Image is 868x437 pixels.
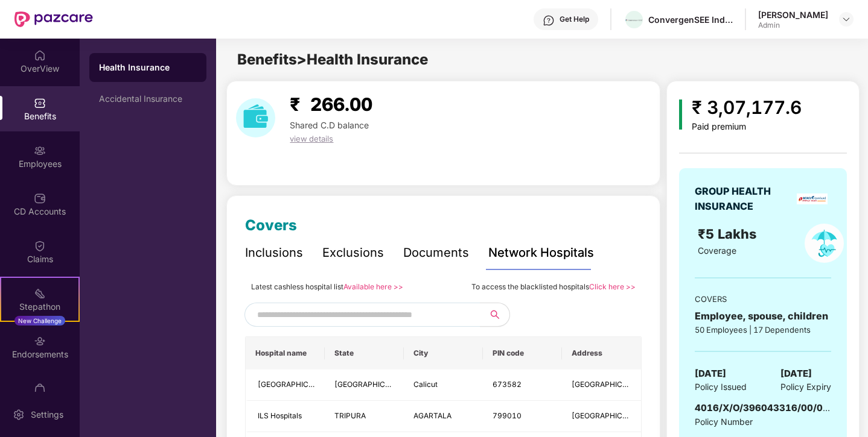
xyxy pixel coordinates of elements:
td: TRIPURA [325,401,404,432]
img: svg+xml;base64,PHN2ZyBpZD0iSGVscC0zMngzMiIgeG1sbnM9Imh0dHA6Ly93d3cudzMub3JnLzIwMDAvc3ZnIiB3aWR0aD... [543,14,555,27]
a: Available here >> [343,282,403,291]
img: svg+xml;base64,PHN2ZyBpZD0iQ2xhaW0iIHhtbG5zPSJodHRwOi8vd3d3LnczLm9yZy8yMDAwL3N2ZyIgd2lkdGg9IjIwIi... [34,240,46,252]
div: Exclusions [322,244,384,262]
th: Hospital name [246,337,325,369]
span: Policy Issued [695,380,747,394]
span: search [480,310,509,319]
span: Policy Number [695,417,753,427]
img: download [236,98,275,137]
img: New Pazcare Logo [14,11,93,27]
div: Admin [758,20,828,30]
span: 4016/X/O/396043316/00/000 [695,402,835,413]
div: Settings [27,409,67,421]
span: ₹ 266.00 [290,93,372,115]
img: ConvergenSEE-logo-Colour-high-Res-%20updated.png [625,19,643,21]
span: Policy Expiry [780,380,831,394]
span: TRIPURA [334,411,366,420]
div: COVERS [695,293,831,305]
span: view details [290,134,333,143]
div: Employee, spouse, children [695,309,831,324]
div: 50 Employees | 17 Dependents [695,324,831,336]
th: State [325,337,404,369]
span: ₹5 Lakhs [698,226,760,242]
span: Calicut [413,380,438,389]
span: [GEOGRAPHIC_DATA], Near [GEOGRAPHIC_DATA], Po. New Secretariat [572,411,817,420]
td: Capital Complex Extension, Near Kendriya Vidyalaya, Po. New Secretariat [562,401,641,432]
span: To access the blacklisted hospitals [471,282,589,291]
td: Calicut [404,369,483,401]
span: ILS Hospitals [258,411,302,420]
img: svg+xml;base64,PHN2ZyBpZD0iQ0RfQWNjb3VudHMiIGRhdGEtbmFtZT0iQ0QgQWNjb3VudHMiIHhtbG5zPSJodHRwOi8vd3... [34,192,46,204]
img: svg+xml;base64,PHN2ZyB4bWxucz0iaHR0cDovL3d3dy53My5vcmcvMjAwMC9zdmciIHdpZHRoPSIyMSIgaGVpZ2h0PSIyMC... [34,288,46,300]
span: [DATE] [780,366,812,381]
span: Address [572,348,631,358]
img: svg+xml;base64,PHN2ZyBpZD0iU2V0dGluZy0yMHgyMCIgeG1sbnM9Imh0dHA6Ly93d3cudzMub3JnLzIwMDAvc3ZnIiB3aW... [13,409,25,421]
img: svg+xml;base64,PHN2ZyBpZD0iRW5kb3JzZW1lbnRzIiB4bWxucz0iaHR0cDovL3d3dy53My5vcmcvMjAwMC9zdmciIHdpZH... [34,335,46,347]
button: search [480,303,510,327]
span: Benefits > Health Insurance [237,51,428,68]
div: ConvergenSEE India Martech Private Limited [648,14,733,25]
span: 799010 [493,411,522,420]
div: Stepathon [1,301,78,313]
span: [GEOGRAPHIC_DATA] [334,380,410,389]
td: East Hill Chakkorathukulam Road [562,369,641,401]
a: Click here >> [589,282,636,291]
img: svg+xml;base64,PHN2ZyBpZD0iSG9tZSIgeG1sbnM9Imh0dHA6Ly93d3cudzMub3JnLzIwMDAvc3ZnIiB3aWR0aD0iMjAiIG... [34,49,46,61]
img: svg+xml;base64,PHN2ZyBpZD0iTXlfT3JkZXJzIiBkYXRhLW5hbWU9Ik15IE9yZGVycyIgeG1sbnM9Imh0dHA6Ly93d3cudz... [34,383,46,395]
span: Covers [245,216,297,234]
span: Coverage [698,245,736,256]
div: Inclusions [245,244,303,262]
div: GROUP HEALTH INSURANCE [695,184,793,214]
span: [DATE] [695,366,726,381]
span: 673582 [493,380,522,389]
div: Documents [403,244,469,262]
div: Accidental Insurance [99,94,197,104]
td: Sakalya Ayurveda Hospital [246,369,325,401]
td: AGARTALA [404,401,483,432]
img: policyIcon [805,224,844,263]
div: Network Hospitals [488,244,594,262]
div: New Challenge [14,316,65,325]
img: svg+xml;base64,PHN2ZyBpZD0iRW1wbG95ZWVzIiB4bWxucz0iaHR0cDovL3d3dy53My5vcmcvMjAwMC9zdmciIHdpZHRoPS... [34,145,46,157]
td: Kerala [325,369,404,401]
span: [GEOGRAPHIC_DATA] [572,380,647,389]
span: Hospital name [255,348,315,358]
div: ₹ 3,07,177.6 [692,93,802,122]
td: ILS Hospitals [246,401,325,432]
span: Latest cashless hospital list [251,282,343,291]
div: [PERSON_NAME] [758,9,828,20]
div: Get Help [560,14,589,24]
th: City [404,337,483,369]
span: [GEOGRAPHIC_DATA] [258,380,333,389]
span: AGARTALA [413,411,452,420]
img: svg+xml;base64,PHN2ZyBpZD0iRHJvcGRvd24tMzJ4MzIiIHhtbG5zPSJodHRwOi8vd3d3LnczLm9yZy8yMDAwL3N2ZyIgd2... [841,14,851,24]
th: PIN code [483,337,562,369]
img: insurerLogo [797,193,828,204]
div: Paid premium [692,122,802,132]
div: Health Insurance [99,61,197,74]
img: svg+xml;base64,PHN2ZyBpZD0iQmVuZWZpdHMiIHhtbG5zPSJodHRwOi8vd3d3LnczLm9yZy8yMDAwL3N2ZyIgd2lkdGg9Ij... [34,97,46,109]
span: Shared C.D balance [290,120,369,130]
img: icon [679,99,682,130]
th: Address [562,337,641,369]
